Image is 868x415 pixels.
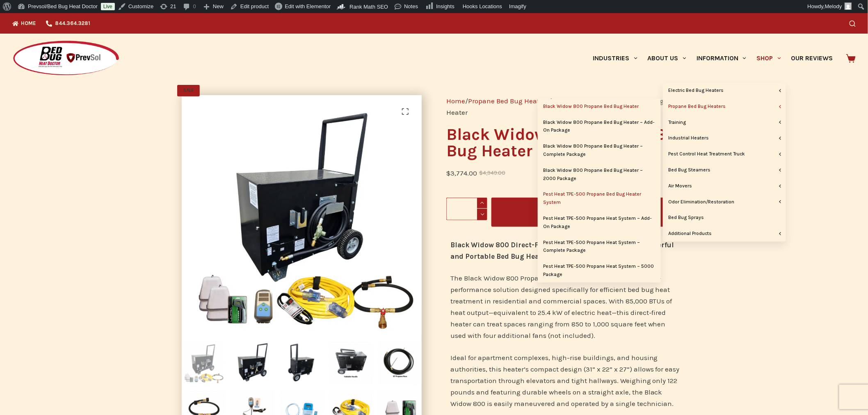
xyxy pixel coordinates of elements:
a: Black Widow 800 Propane Bed Bug Heater – Complete Package [538,139,661,162]
span: SALE [177,85,200,96]
button: Open LiveChat chat widget [7,3,31,28]
a: Air Movers [663,178,786,194]
p: The Black Widow 800 Propane Bed Bug Heater is a compact, high-performance solution designed speci... [450,272,682,341]
a: Industrial Heaters [663,130,786,146]
span: $ [479,170,483,176]
a: Additional Products [663,226,786,242]
a: Propane Bed Bug Heaters [468,97,549,105]
a: View full-screen image gallery [397,103,413,120]
img: Black Widow 800 foldable handle [329,341,372,384]
a: Home [12,13,41,34]
a: Black Widow 800 Propane Bed Bug Heater – Add-On Package [538,115,661,139]
img: Black Widow 800 Propane Bed Bug Heater operable by single technician [280,341,323,384]
button: Add to cart [491,198,686,227]
h1: Black Widow 800 Propane Bed Bug Heater [446,126,686,159]
span: Rank Math SEO [349,4,388,10]
button: Search [850,21,856,27]
a: Pest Heat TPE-500 Propane Heat System – Complete Package [538,235,661,259]
a: Our Reviews [786,34,838,83]
a: Home [446,97,465,105]
input: Product quantity [446,198,487,220]
a: Pest Heat TPE-500 Propane Heat System – 5000 Package [538,259,661,283]
nav: Breadcrumb [446,95,686,118]
span: Edit with Elementor [285,3,331,9]
nav: Primary [588,34,838,83]
span: $ [446,169,450,177]
a: Propane Bed Bug Heaters [663,99,786,114]
strong: Black Widow 800 Direct-Fired Propane Bed Bug Heater – Powerful and Portable Bed Bug Heat Treatmen... [450,241,674,260]
a: Information [692,34,752,83]
a: Shop [752,34,786,83]
img: Propane Hose [379,341,422,384]
img: Prevsol/Bed Bug Heat Doctor [12,40,120,77]
a: Pest Heat TPE-500 Propane Bed Bug Heater System [538,187,661,210]
a: Pest Heat TPE-500 Propane Heat System – Add-On Package [538,211,661,235]
a: About Us [642,34,691,83]
bdi: 4,949.00 [479,170,505,176]
a: Black Widow 800 Propane Bed Bug Heater [538,99,661,114]
a: Electric Bed Bug Heaters [663,83,786,98]
a: Pest Control Heat Treatment Truck [663,146,786,162]
span: Insights [436,3,455,9]
nav: Top Menu [12,13,95,34]
a: Live [101,3,115,10]
a: Odor Elimination/Restoration [663,194,786,210]
a: Black Widow 800 Propane Bed Bug Heater – 2000 Package [538,163,661,187]
a: Bed Bug Steamers [663,162,786,178]
a: Training [663,115,786,130]
p: Ideal for apartment complexes, high-rise buildings, and housing authorities, this heater’s compac... [450,352,682,409]
img: Black Widow 800 Propane Bed Bug Heater Basic Package [182,341,225,384]
span: Melody [825,3,842,9]
a: Bed Bug Sprays [663,210,786,226]
bdi: 3,774.00 [446,169,477,177]
img: Black Widow 800 Propane Bed Bug Heater with propane hose attachment [231,341,274,384]
a: Industries [588,34,642,83]
a: 844.364.3281 [41,13,95,34]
